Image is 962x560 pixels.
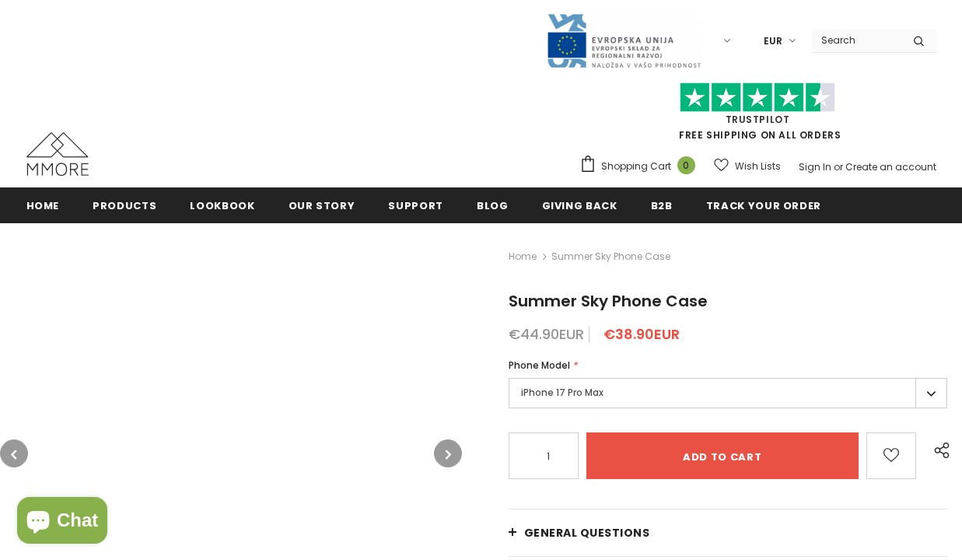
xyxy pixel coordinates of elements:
[26,187,60,222] a: Home
[834,160,843,173] span: or
[388,198,443,213] span: support
[601,159,671,174] span: Shopping Cart
[190,187,254,222] a: Lookbook
[706,198,821,213] span: Track your order
[524,525,650,541] span: General Questions
[651,187,673,222] a: B2B
[388,187,443,222] a: support
[603,324,680,344] span: €38.90EUR
[93,198,156,213] span: Products
[680,82,835,113] img: Trust Pilot Stars
[546,12,701,69] img: Javni Razpis
[509,290,708,312] span: Summer Sky Phone Case
[542,198,617,213] span: Giving back
[546,33,701,47] a: Javni Razpis
[542,187,617,222] a: Giving back
[289,187,355,222] a: Our Story
[651,198,673,213] span: B2B
[509,509,948,556] a: General Questions
[509,378,948,408] label: iPhone 17 Pro Max
[812,29,901,51] input: Search Site
[509,359,570,372] span: Phone Model
[579,155,703,178] a: Shopping Cart 0
[26,198,60,213] span: Home
[586,432,859,479] input: Add to cart
[845,160,936,173] a: Create an account
[551,247,670,266] span: Summer Sky Phone Case
[289,198,355,213] span: Our Story
[714,152,781,180] a: Wish Lists
[677,156,695,174] span: 0
[735,159,781,174] span: Wish Lists
[93,187,156,222] a: Products
[190,198,254,213] span: Lookbook
[799,160,831,173] a: Sign In
[579,89,936,142] span: FREE SHIPPING ON ALL ORDERS
[706,187,821,222] a: Track your order
[477,187,509,222] a: Blog
[509,324,584,344] span: €44.90EUR
[477,198,509,213] span: Blog
[12,497,112,548] inbox-online-store-chat: Shopify online store chat
[26,132,89,176] img: MMORE Cases
[764,33,782,49] span: EUR
[726,113,790,126] a: Trustpilot
[509,247,537,266] a: Home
